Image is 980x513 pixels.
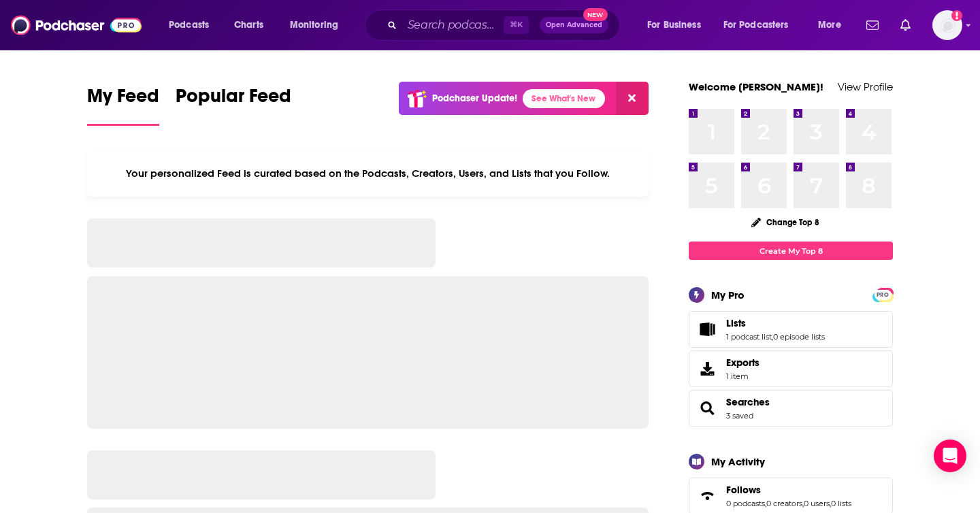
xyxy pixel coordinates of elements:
[638,14,718,36] button: open menu
[504,16,529,34] span: ⌘ K
[743,214,828,231] button: Change Top 8
[875,290,891,300] span: PRO
[176,84,291,116] span: Popular Feed
[895,14,916,37] a: Show notifications dropdown
[693,399,721,418] a: Searches
[693,320,721,339] a: Lists
[726,357,759,369] span: Exports
[726,317,825,329] a: Lists
[726,484,761,496] span: Follows
[932,10,962,40] button: Show profile menu
[225,14,272,36] a: Charts
[693,486,721,506] a: Follows
[808,14,858,36] button: open menu
[689,80,823,93] a: Welcome [PERSON_NAME]!
[861,14,884,37] a: Show notifications dropdown
[523,89,605,108] a: See What's New
[932,10,962,40] img: User Profile
[802,499,804,508] span: ,
[647,16,701,35] span: For Business
[711,455,765,468] div: My Activity
[689,350,893,387] a: Exports
[432,93,517,104] p: Podchaser Update!
[689,311,893,348] span: Lists
[765,499,766,508] span: ,
[726,396,770,408] a: Searches
[711,288,745,301] div: My Pro
[772,332,773,342] span: ,
[693,359,721,378] span: Exports
[726,411,753,420] a: 3 saved
[830,499,831,508] span: ,
[726,499,765,508] a: 0 podcasts
[169,16,209,35] span: Podcasts
[583,8,608,21] span: New
[87,150,649,197] div: Your personalized Feed is curated based on the Podcasts, Creators, Users, and Lists that you Follow.
[838,80,893,93] a: View Profile
[87,84,159,126] a: My Feed
[804,499,830,508] a: 0 users
[831,499,851,508] a: 0 lists
[290,16,338,35] span: Monitoring
[726,371,759,381] span: 1 item
[875,289,891,299] a: PRO
[723,16,789,35] span: For Podcasters
[726,484,851,496] a: Follows
[715,14,808,36] button: open menu
[159,14,227,36] button: open menu
[546,22,602,29] span: Open Advanced
[11,12,142,38] img: Podchaser - Follow, Share and Rate Podcasts
[378,10,633,41] div: Search podcasts, credits, & more...
[773,332,825,342] a: 0 episode lists
[402,14,504,36] input: Search podcasts, credits, & more...
[689,390,893,427] span: Searches
[689,242,893,260] a: Create My Top 8
[726,317,746,329] span: Lists
[951,10,962,21] svg: Add a profile image
[87,84,159,116] span: My Feed
[934,440,966,472] div: Open Intercom Messenger
[726,332,772,342] a: 1 podcast list
[280,14,356,36] button: open menu
[176,84,291,126] a: Popular Feed
[766,499,802,508] a: 0 creators
[932,10,962,40] span: Logged in as katiewhorton
[818,16,841,35] span: More
[540,17,608,33] button: Open AdvancedNew
[234,16,263,35] span: Charts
